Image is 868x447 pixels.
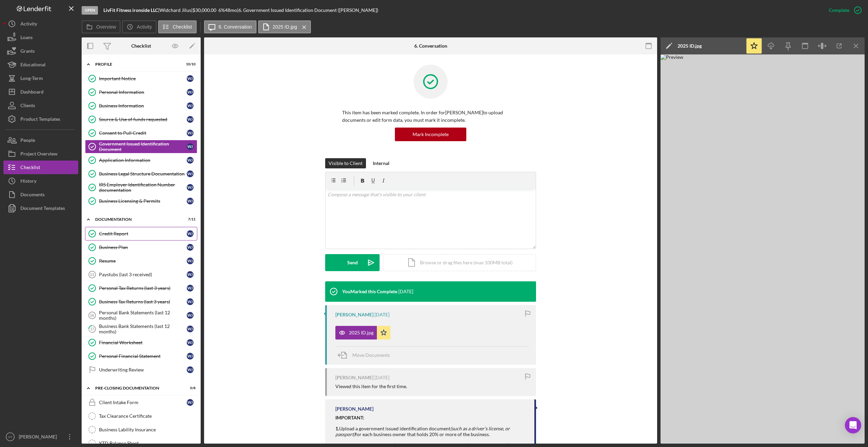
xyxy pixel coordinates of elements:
[183,62,196,66] div: 10 / 10
[3,71,78,85] a: Long-Term
[183,386,196,390] div: 0 / 8
[99,367,187,372] div: Underwriting Review
[85,194,197,208] a: Business Licensing & PermitsWJ
[187,184,194,191] div: W J
[85,99,197,113] a: Business InformationWJ
[20,188,45,203] div: Documents
[3,31,78,44] button: Loans
[187,116,194,123] div: W J
[369,158,393,168] button: Internal
[335,426,510,437] em: (such as a driver’s license, or passport)
[187,102,194,109] div: W J
[187,244,194,251] div: W J
[160,7,193,13] div: Widchard Jilus |
[95,386,179,390] div: Pre-Closing Documentation
[335,375,373,380] div: [PERSON_NAME]
[17,430,61,445] div: [PERSON_NAME]
[237,7,378,13] div: | 6. Government Issued Identification Document ([PERSON_NAME])
[99,310,187,321] div: Personal Bank Statements (last 12 months)
[99,141,187,152] div: Government Issued Identification Document
[20,85,44,100] div: Dashboard
[103,7,158,13] b: LivFit Fitness ironside LLC
[96,24,116,30] label: Overview
[413,128,449,141] div: Mark Incomplete
[95,217,179,221] div: Documentation
[3,17,78,31] button: Activity
[85,85,197,99] a: Personal InformationWJ
[99,245,187,250] div: Business Plan
[99,413,197,419] div: Tax Clearance Certificate
[85,241,197,254] a: Business PlanWJ
[3,85,78,99] button: Dashboard
[335,326,390,340] button: 2025 ID.jpg
[85,349,197,363] a: Personal Financial StatementWJ
[187,130,194,136] div: W J
[99,76,187,81] div: Important Notice
[85,322,197,336] a: 17Business Bank Statements (last 12 months)WJ
[137,24,152,30] label: Activity
[3,161,78,174] button: Checklist
[3,58,78,71] button: Educational
[85,281,197,295] a: Personal Tax Returns (last 3 years)WJ
[325,254,380,271] button: Send
[335,347,397,364] button: Move Documents
[374,312,389,317] time: 2025-08-11 18:16
[3,99,78,112] button: Clients
[219,24,252,30] label: 6. Conversation
[3,201,78,215] button: Document Templates
[352,352,390,358] span: Move Documents
[325,158,366,168] button: Visible to Client
[20,201,65,217] div: Document Templates
[85,254,197,268] a: ResumeWJ
[158,20,197,33] button: Checklist
[342,109,519,124] p: This item has been marked complete. In order for [PERSON_NAME] to upload documents or edit form d...
[273,24,297,30] label: 2025 ID.jpg
[20,31,33,46] div: Loans
[20,147,57,162] div: Project Overview
[373,158,389,168] div: Internal
[85,363,197,377] a: Underwriting ReviewWJ
[82,6,98,15] div: Open
[99,130,187,136] div: Consent to Pull Credit
[99,198,187,204] div: Business Licensing & Permits
[99,103,187,109] div: Business Information
[3,188,78,201] button: Documents
[99,258,187,264] div: Resume
[829,3,849,17] div: Complete
[82,20,120,33] button: Overview
[187,89,194,96] div: W J
[395,128,466,141] button: Mark Incomplete
[173,24,192,30] label: Checklist
[20,174,36,189] div: History
[187,399,194,406] div: W J
[99,117,187,122] div: Source & Use of funds requested
[187,230,194,237] div: W J
[85,72,197,85] a: Important NoticeWJ
[20,17,37,32] div: Activity
[8,435,12,439] text: VT
[187,75,194,82] div: W J
[374,375,389,380] time: 2025-08-11 18:15
[85,227,197,241] a: Credit ReportWJ
[85,295,197,309] a: Business Tax Returns (last 3 years)WJ
[99,340,187,345] div: Financial Worksheet
[349,330,373,335] div: 2025 ID.jpg
[99,285,187,291] div: Personal Tax Returns (last 3 years)
[122,20,156,33] button: Activity
[20,133,35,149] div: People
[225,7,237,13] div: 48 mo
[20,161,40,176] div: Checklist
[85,423,197,436] a: Business Lability Insurance
[329,158,363,168] div: Visible to Client
[187,298,194,305] div: W J
[131,43,151,49] div: Checklist
[99,272,187,277] div: Paystubs (last 3 received)
[187,339,194,346] div: W J
[85,113,197,126] a: Source & Use of funds requestedWJ
[20,58,46,73] div: Educational
[85,409,197,423] a: Tax Clearance Certificate
[3,174,78,188] button: History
